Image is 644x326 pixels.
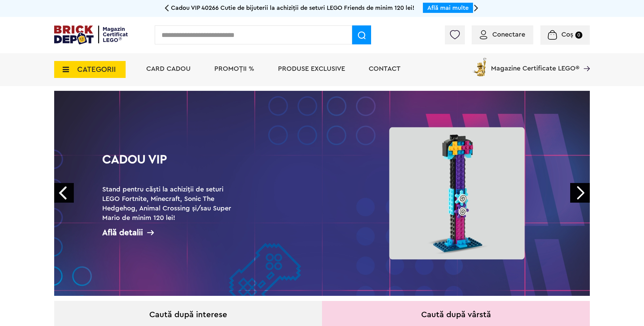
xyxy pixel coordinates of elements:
h2: Stand pentru căști la achiziții de seturi LEGO Fortnite, Minecraft, Sonic The Hedgehog, Animal Cr... [102,185,238,213]
small: 0 [575,32,582,39]
a: Card Cadou [146,65,191,72]
a: Prev [54,183,74,203]
a: PROMOȚII % [214,65,254,72]
a: Produse exclusive [278,65,345,72]
span: Conectare [492,31,525,38]
div: Află detalii [102,228,238,237]
a: Cadou VIPStand pentru căști la achiziții de seturi LEGO Fortnite, Minecraft, Sonic The Hedgehog, ... [54,91,590,296]
span: Cadou VIP 40266 Cutie de bijuterii la achiziții de seturi LEGO Friends de minim 120 lei! [171,5,414,11]
span: CATEGORII [77,66,116,73]
a: Conectare [480,31,525,38]
h1: Cadou VIP [102,154,238,178]
a: Află mai multe [427,5,469,11]
a: Magazine Certificate LEGO® [579,56,590,63]
a: Next [570,183,590,203]
a: Contact [369,65,401,72]
span: Coș [561,31,573,38]
span: Magazine Certificate LEGO® [491,56,579,72]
